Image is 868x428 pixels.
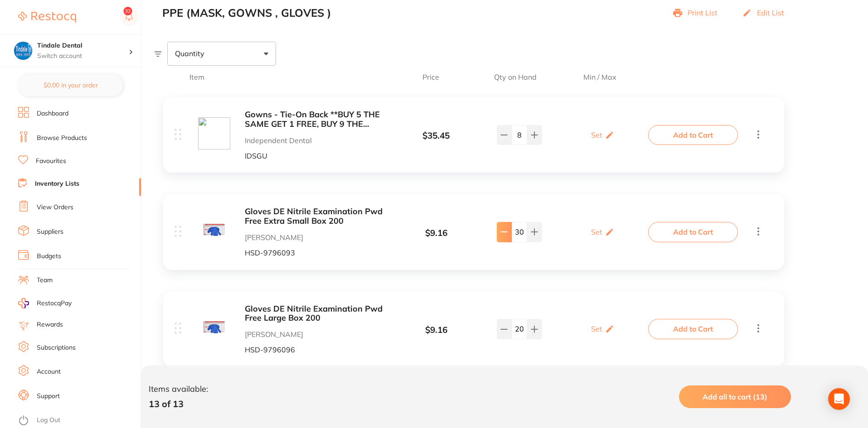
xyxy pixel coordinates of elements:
[163,194,784,269] div: Gloves DE Nitrile Examination Pwd Free Extra Small Box 200 [PERSON_NAME] HSD-9796093 $9.16 Set Ad...
[18,298,29,308] img: RestocqPay
[679,385,791,408] button: Add all to cart (13)
[37,299,72,308] span: RestocqPay
[37,320,63,329] a: Rewards
[198,117,230,149] img: dashboard
[175,49,204,58] span: Quantity
[703,392,767,401] span: Add all to cart (13)
[591,131,602,139] p: Set
[163,97,784,173] div: Gowns - Tie-On Back **BUY 5 THE SAME GET 1 FREE, BUY 9 THE SAME GET 3 FREE!!** - Universal (110cm...
[18,12,76,23] img: Restocq Logo
[757,9,784,17] p: Edit List
[479,73,552,81] span: Qty on Hand
[245,330,388,338] p: [PERSON_NAME]
[388,325,484,335] div: $ 9.16
[245,249,388,257] p: HSD-9796093
[245,233,388,241] p: [PERSON_NAME]
[37,41,129,50] h4: Tindale Dental
[591,325,602,333] p: Set
[37,416,60,425] a: Log Out
[35,179,79,188] a: Inventory Lists
[648,125,738,145] button: Add to Cart
[149,385,208,394] p: Items available:
[37,252,61,261] a: Budgets
[198,214,230,246] img: MDkzXzIuanBn
[14,42,32,60] img: Tindale Dental
[198,312,230,344] img: MDk2XzIuanBn
[37,392,60,401] a: Support
[37,227,63,236] a: Suppliers
[18,414,138,428] button: Log Out
[37,52,129,61] p: Switch account
[18,74,123,96] button: $0.00 in your order
[388,228,484,238] div: $ 9.16
[18,7,76,28] a: Restocq Logo
[149,399,208,409] p: 13 of 13
[37,134,87,143] a: Browse Products
[245,207,388,226] button: Gloves DE Nitrile Examination Pwd Free Extra Small Box 200
[245,304,388,323] button: Gloves DE Nitrile Examination Pwd Free Large Box 200
[37,367,61,376] a: Account
[37,203,73,212] a: View Orders
[688,9,718,17] p: Print List
[37,343,76,352] a: Subscriptions
[591,228,602,236] p: Set
[18,298,72,308] a: RestocqPay
[245,152,388,160] p: IDSGU
[552,73,648,81] span: Min / Max
[383,73,479,81] span: Price
[648,319,738,339] button: Add to Cart
[37,109,68,118] a: Dashboard
[189,73,383,81] span: Item
[36,157,66,166] a: Favourites
[245,136,388,144] p: Independent Dental
[37,276,53,285] a: Team
[245,110,388,129] button: Gowns - Tie-On Back **BUY 5 THE SAME GET 1 FREE, BUY 9 THE SAME GET 3 FREE!!** - Universal (110cm...
[828,388,850,410] div: Open Intercom Messenger
[162,7,331,19] h2: PPE (MASK, GOWNS , GLOVES )
[648,222,738,242] button: Add to Cart
[245,346,388,354] p: HSD-9796096
[388,131,484,141] div: $ 35.45
[163,292,784,367] div: Gloves DE Nitrile Examination Pwd Free Large Box 200 [PERSON_NAME] HSD-9796096 $9.16 Set Add to Cart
